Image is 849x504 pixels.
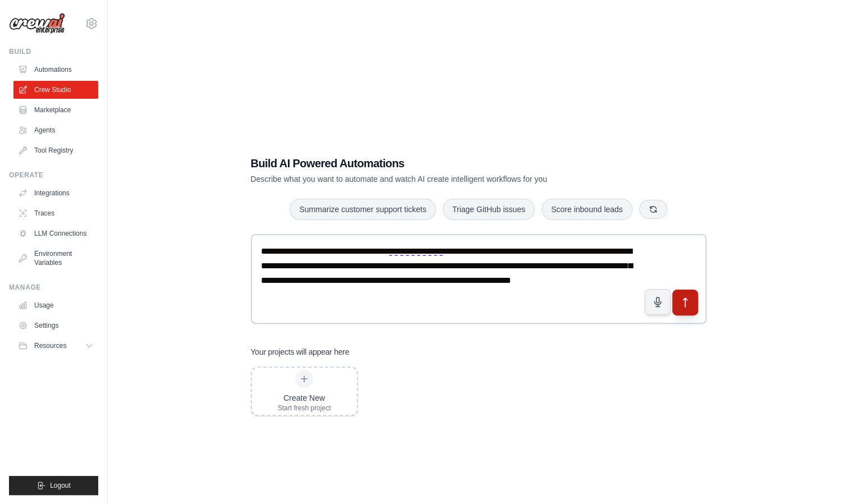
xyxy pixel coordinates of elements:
a: Automations [13,61,98,79]
a: Marketplace [13,101,98,119]
span: Resources [34,341,66,350]
button: Score inbound leads [541,199,632,220]
a: Agents [13,121,98,139]
div: Build [9,47,98,56]
h1: Build AI Powered Automations [251,155,628,171]
button: Summarize customer support tickets [290,199,435,220]
button: Resources [13,337,98,355]
button: Click to speak your automation idea [645,289,671,315]
a: LLM Connections [13,224,98,242]
a: Settings [13,317,98,335]
div: Operate [9,171,98,180]
a: Usage [13,296,98,314]
a: Crew Studio [13,81,98,99]
iframe: Chat Widget [793,450,849,504]
div: Manage [9,283,98,292]
button: Get new suggestions [639,200,667,219]
h3: Your projects will appear here [251,346,350,358]
div: Create New [278,392,331,404]
div: Start fresh project [278,404,331,413]
span: Logout [50,481,71,490]
a: Tool Registry [13,141,98,159]
a: Environment Variables [13,245,98,272]
button: Triage GitHub issues [443,199,535,220]
a: Integrations [13,184,98,202]
button: Logout [9,476,98,495]
a: Traces [13,204,98,222]
p: Describe what you want to automate and watch AI create intelligent workflows for you [251,173,628,185]
img: Logo [9,13,65,34]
